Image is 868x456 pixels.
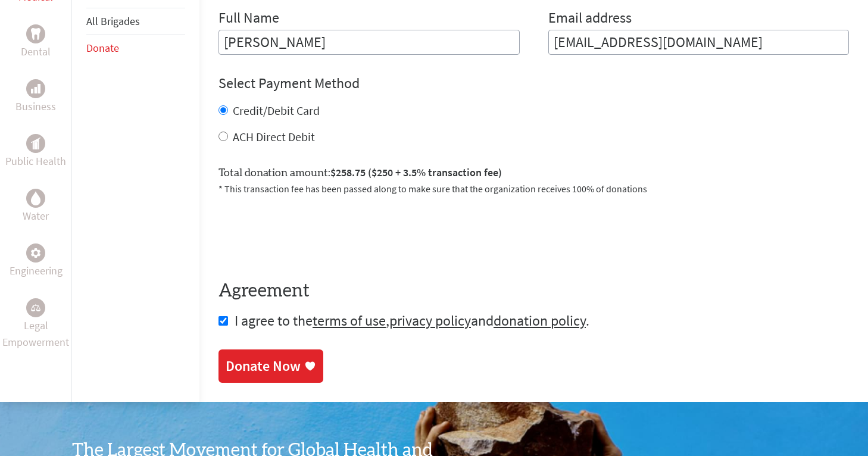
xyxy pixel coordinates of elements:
[218,280,849,302] h4: Agreement
[233,103,320,118] label: Credit/Debit Card
[5,153,66,170] p: Public Health
[15,98,56,115] p: Business
[15,79,56,115] a: BusinessBusiness
[31,29,40,40] img: Dental
[31,84,40,93] img: Business
[21,43,51,60] p: Dental
[218,30,520,55] input: Enter Full Name
[26,24,45,43] div: Dental
[2,298,69,351] a: Legal EmpowermentLegal Empowerment
[218,182,849,196] p: * This transaction fee has been passed along to make sure that the organization receives 100% of ...
[218,349,323,383] a: Donate Now
[26,134,45,153] div: Public Health
[5,134,66,170] a: Public HealthPublic Health
[86,14,140,28] a: All Brigades
[26,79,45,98] div: Business
[31,304,40,311] img: Legal Empowerment
[218,210,399,257] iframe: reCAPTCHA
[313,311,386,330] a: terms of use
[330,165,502,179] span: $258.75 ($250 + 3.5% transaction fee)
[31,192,40,205] img: Water
[26,298,45,317] div: Legal Empowerment
[26,189,45,208] div: Water
[10,263,63,279] p: Engineering
[86,35,185,61] li: Donate
[226,357,301,376] div: Donate Now
[86,8,185,35] li: All Brigades
[389,311,471,330] a: privacy policy
[26,243,45,263] div: Engineering
[86,41,119,55] a: Donate
[494,311,586,330] a: donation policy
[10,243,63,279] a: EngineeringEngineering
[548,30,850,55] input: Your Email
[23,208,49,224] p: Water
[233,129,315,144] label: ACH Direct Debit
[21,24,51,60] a: DentalDental
[235,311,589,330] span: I agree to the , and .
[548,8,632,30] label: Email address
[218,74,849,93] h4: Select Payment Method
[23,189,49,224] a: WaterWater
[31,248,40,258] img: Engineering
[31,138,40,149] img: Public Health
[2,317,69,351] p: Legal Empowerment
[218,164,502,182] label: Total donation amount:
[218,8,279,30] label: Full Name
